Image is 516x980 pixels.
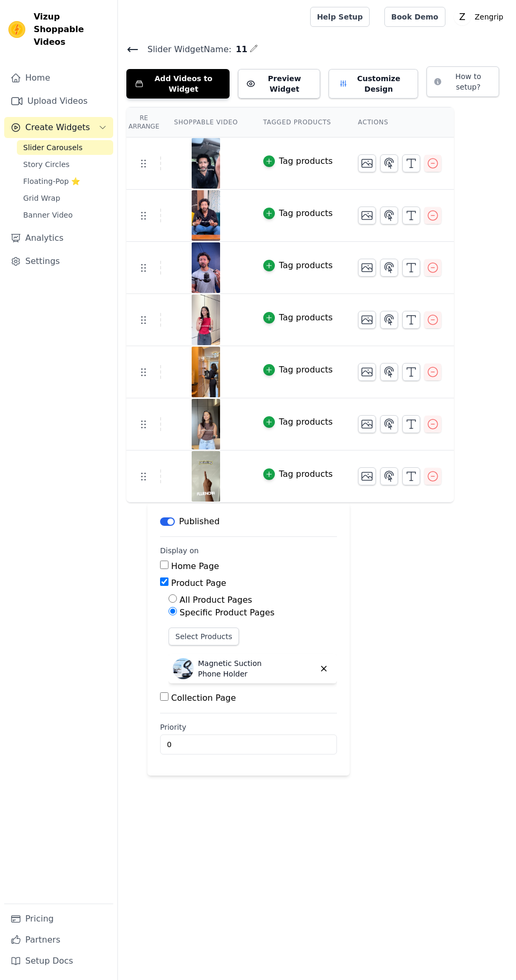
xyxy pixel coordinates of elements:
[180,595,252,605] label: All Product Pages
[17,208,113,222] a: Banner Video
[171,578,226,588] label: Product Page
[4,251,113,272] a: Settings
[4,67,113,89] a: Home
[329,69,418,99] button: Customize Design
[180,607,274,618] label: Specific Product Pages
[17,140,113,155] a: Slider Carousels
[4,117,113,138] button: Create Widgets
[426,66,499,97] button: How to setup?
[161,107,250,138] th: Shoppable Video
[358,154,376,172] button: Change Thumbnail
[263,207,333,220] button: Tag products
[279,311,333,324] div: Tag products
[191,347,221,397] img: vizup-images-d428.png
[426,79,499,89] a: How to setup?
[191,451,221,502] img: vizup-images-3a01.png
[160,722,337,732] label: Priority
[8,21,25,38] img: Vizup
[358,311,376,329] button: Change Thumbnail
[23,142,83,153] span: Slider Carousels
[263,364,333,376] button: Tag products
[4,228,113,249] a: Analytics
[4,908,113,929] a: Pricing
[160,545,199,556] legend: Display on
[23,176,80,187] span: Floating-Pop ⭐
[126,69,230,99] button: Add Videos to Widget
[173,658,194,679] img: Magnetic Suction Phone Holder
[471,7,508,26] p: Zengrip
[279,207,333,220] div: Tag products
[263,416,333,428] button: Tag products
[191,399,221,449] img: vizup-images-c3d4.png
[34,11,109,48] span: Vizup Shoppable Videos
[198,658,277,679] p: Magnetic Suction Phone Holder
[279,259,333,272] div: Tag products
[251,107,345,138] th: Tagged Products
[4,929,113,950] a: Partners
[263,311,333,324] button: Tag products
[454,7,508,26] button: Z Zengrip
[459,12,465,22] text: Z
[263,468,333,481] button: Tag products
[179,515,220,528] p: Published
[358,363,376,381] button: Change Thumbnail
[171,561,219,571] label: Home Page
[250,42,258,56] div: Edit Name
[23,193,60,203] span: Grid Wrap
[345,107,454,138] th: Actions
[310,7,370,27] a: Help Setup
[358,415,376,433] button: Change Thumbnail
[168,628,239,645] button: Select Products
[4,950,113,972] a: Setup Docs
[191,242,221,293] img: vizup-images-4dd7.png
[384,7,445,27] a: Book Demo
[279,155,333,168] div: Tag products
[4,91,113,112] a: Upload Videos
[17,174,113,189] a: Floating-Pop ⭐
[191,190,221,241] img: vizup-images-c722.png
[25,121,90,134] span: Create Widgets
[126,107,161,138] th: Re Arrange
[279,364,333,376] div: Tag products
[279,468,333,481] div: Tag products
[139,43,232,56] span: Slider Widget Name:
[315,660,333,678] button: Delete widget
[358,259,376,277] button: Change Thumbnail
[23,159,70,170] span: Story Circles
[17,191,113,205] a: Grid Wrap
[279,416,333,428] div: Tag products
[191,138,221,189] img: vizup-images-c7f9.png
[17,157,113,172] a: Story Circles
[238,69,320,99] button: Preview Widget
[171,693,236,703] label: Collection Page
[358,467,376,485] button: Change Thumbnail
[232,43,247,56] span: 11
[263,155,333,168] button: Tag products
[263,259,333,272] button: Tag products
[23,210,73,220] span: Banner Video
[358,207,376,224] button: Change Thumbnail
[191,295,221,345] img: vizup-images-f435.png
